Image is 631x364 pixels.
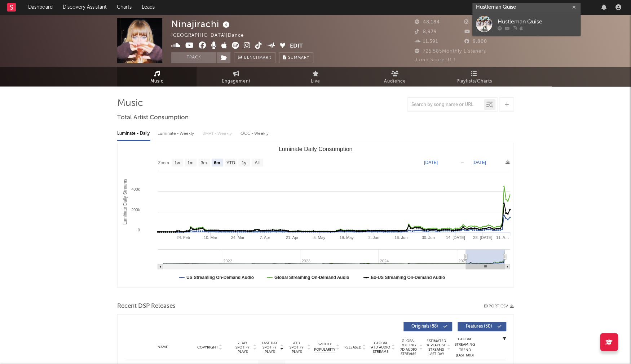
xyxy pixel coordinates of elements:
[201,160,207,165] text: 3m
[339,235,354,240] text: 19. May
[458,322,506,331] button: Features(30)
[234,52,275,63] a: Benchmark
[454,337,476,358] div: Global Streaming Trend (Last 60D)
[472,160,486,165] text: [DATE]
[415,49,486,54] span: 725,585 Monthly Listeners
[175,160,180,165] text: 1w
[276,67,355,86] a: Live
[274,275,349,280] text: Global Streaming On-Demand Audio
[244,54,272,62] span: Benchmark
[138,228,140,232] text: 0
[117,128,150,140] div: Luminate - Daily
[422,235,434,240] text: 30. Jun
[371,275,445,280] text: Ex-US Streaming On-Demand Audio
[279,52,313,63] button: Summary
[171,31,252,40] div: [GEOGRAPHIC_DATA] | Dance
[434,67,514,86] a: Playlists/Charts
[313,235,326,240] text: 5. May
[226,160,235,165] text: YTD
[496,235,509,240] text: 11. A…
[464,20,489,25] span: 51,708
[187,160,194,165] text: 1m
[117,302,176,311] span: Recent DSP Releases
[369,235,379,240] text: 2. Jun
[260,341,279,354] span: Last Day Spotify Plays
[415,30,437,34] span: 8,979
[233,341,252,354] span: 7 Day Spotify Plays
[456,77,492,86] span: Playlists/Charts
[384,77,406,86] span: Audience
[355,67,434,86] a: Audience
[123,179,128,225] text: Luminate Daily Streams
[394,235,407,240] text: 16. Jun
[498,17,577,26] div: Hustleman Quise
[171,52,216,63] button: Track
[415,39,438,44] span: 11,391
[462,324,495,329] span: Features ( 30 )
[197,67,276,86] a: Engagement
[446,235,465,240] text: 14. [DATE]
[242,160,246,165] text: 1y
[398,339,418,356] span: Global Rolling 7D Audio Streams
[464,39,487,44] span: 9,800
[415,58,456,62] span: Jump Score: 91.1
[314,342,335,352] span: Spotify Popularity
[279,146,353,152] text: Luminate Daily Consumption
[484,304,514,308] button: Export CSV
[472,3,581,12] input: Search for artists
[286,235,299,240] text: 21. Apr
[158,160,169,165] text: Zoom
[371,341,390,354] span: Global ATD Audio Streams
[408,102,484,108] input: Search by song name or URL
[255,160,259,165] text: All
[158,128,195,140] div: Luminate - Weekly
[117,67,197,86] a: Music
[171,18,231,30] div: Ninajirachi
[311,77,320,86] span: Live
[118,143,513,287] svg: Luminate Daily Consumption
[176,235,190,240] text: 24. Feb
[424,160,438,165] text: [DATE]
[464,30,490,34] span: 14,900
[408,324,441,329] span: Originals ( 88 )
[426,339,446,356] span: Estimated % Playlist Streams Last Day
[460,160,464,165] text: →
[415,20,440,25] span: 48,184
[214,160,220,165] text: 6m
[344,345,361,350] span: Released
[241,128,269,140] div: OCC - Weekly
[288,56,309,60] span: Summary
[287,341,306,354] span: ATD Spotify Plays
[150,77,164,86] span: Music
[231,235,244,240] text: 24. Mar
[473,235,492,240] text: 28. [DATE]
[204,235,217,240] text: 10. Mar
[403,322,452,331] button: Originals(88)
[472,12,581,36] a: Hustleman Quise
[131,187,140,191] text: 400k
[290,42,303,51] button: Edit
[197,345,218,350] span: Copyright
[186,275,254,280] text: US Streaming On-Demand Audio
[222,77,251,86] span: Engagement
[131,208,140,212] text: 200k
[117,114,189,122] span: Total Artist Consumption
[139,345,186,350] div: Name
[260,235,270,240] text: 7. Apr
